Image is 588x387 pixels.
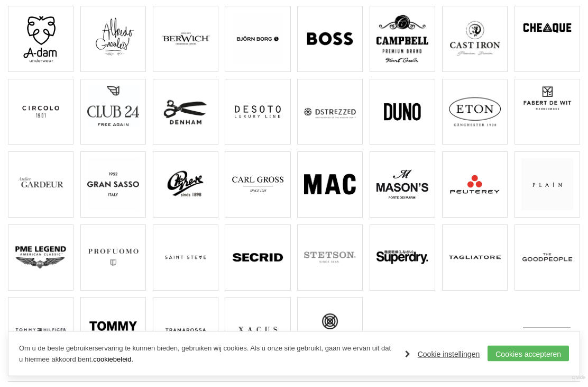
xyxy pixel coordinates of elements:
img: Xacus [232,304,284,356]
img: SUPERDRY [376,232,428,284]
a: Alfredo Gonzales [80,6,146,73]
a: SUPERDRY [370,225,435,291]
img: SECRID [232,232,284,284]
a: ETON [442,79,508,146]
a: Club 24 [80,79,146,146]
img: PROFUOMO [87,232,139,284]
img: FABERT DE WIT [521,86,573,111]
a: The Goodpeople [514,225,580,291]
img: Club 24 [87,86,139,127]
p: Om u de beste gebruikerservaring te kunnen bieden, gebruiken wij cookies. Als u onze site gebruik... [19,343,394,365]
img: Duno [376,86,428,138]
img: TOMMY JEANS [87,304,139,356]
a: Terug naar boven [523,328,571,375]
a: Berwich [153,6,218,73]
a: PME LEGEND [8,225,73,291]
a: PEUTEREY [442,152,508,218]
a: Saint Steve [153,225,218,291]
img: Campbell [376,13,428,65]
img: MAC [304,159,356,211]
img: Desoto [232,86,284,138]
a: XPOOOS [297,298,363,364]
a: Tagliatore [442,225,508,291]
a: DENHAM [153,79,218,146]
img: Alfredo Gonzales [87,13,139,59]
img: Berwich [160,13,212,65]
a: TOMMY HILFIGER [8,298,73,364]
a: GARDEUR [8,152,73,218]
a: GROSS [225,152,290,218]
img: BOSS [304,13,356,65]
img: GRAN SASSO [87,159,139,211]
a: Tramarossa [153,298,218,364]
a: TOMMY JEANS [80,298,146,364]
a: Cookie instellingen [405,346,480,362]
a: A-DAM [8,6,73,73]
a: CAST IRON [442,6,508,73]
a: Dstrezzed [297,79,363,146]
a: Campbell [370,6,435,73]
img: Cheaque [521,13,573,44]
a: Plain [514,152,580,218]
a: Desoto [225,79,290,146]
a: Circolo [8,79,73,146]
a: BJÖRN BORG [225,6,290,73]
a: PROFUOMO [80,225,146,291]
img: Saint Steve [160,232,212,284]
img: GREVE [160,159,212,211]
img: Tramarossa [160,304,212,356]
a: STETSON [297,225,363,291]
img: TOMMY HILFIGER [15,304,67,356]
img: Tagliatore [449,232,501,284]
a: GRAN SASSO [80,152,146,218]
img: CAST IRON [449,13,501,65]
img: The Goodpeople [521,232,573,284]
img: Dstrezzed [304,86,356,138]
img: Plain [521,159,573,211]
img: GARDEUR [15,159,67,211]
a: Cheaque [514,6,580,73]
img: Masons [376,159,428,211]
a: Xacus [225,298,290,364]
a: Duno [370,79,435,146]
img: BJÖRN BORG [232,13,284,65]
img: DENHAM [160,86,212,138]
img: A-DAM [15,13,67,65]
img: PME LEGEND [15,232,67,284]
img: Circolo [15,86,67,138]
a: FABERT DE WIT [514,79,580,146]
a: GREVE [153,152,218,218]
a: Cookies accepteren [488,346,569,362]
img: XPOOOS [304,304,356,356]
a: SECRID [225,225,290,291]
img: STETSON [304,232,356,284]
img: ETON [449,86,501,138]
img: PEUTEREY [449,159,501,211]
a: BOSS [297,6,363,73]
a: cookiebeleid [93,355,131,363]
img: GROSS [232,159,284,211]
a: Masons [370,152,435,218]
a: MAC [297,152,363,218]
